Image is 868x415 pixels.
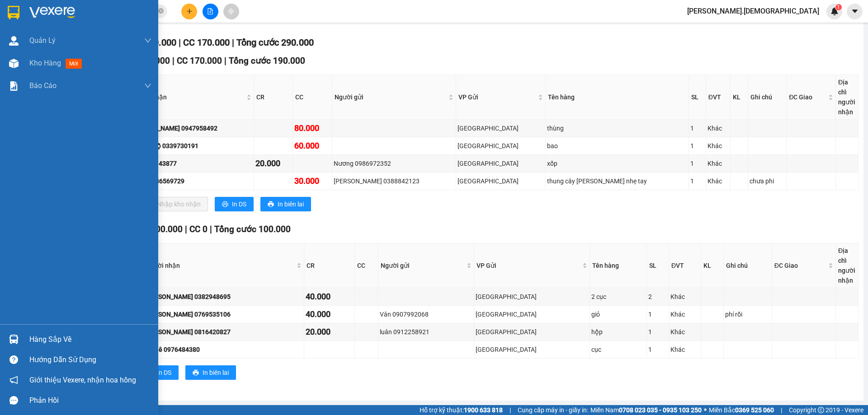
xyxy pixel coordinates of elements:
div: nga lê 0976484380 [145,345,302,354]
div: 2 [648,292,667,302]
div: [GEOGRAPHIC_DATA] [458,159,544,168]
div: chưa phi [750,176,785,186]
div: [GEOGRAPHIC_DATA] [476,345,588,354]
div: 1 [690,123,704,133]
img: logo-vxr [8,6,19,19]
div: thung cây [PERSON_NAME] nhẹ tay [547,176,687,186]
div: 1 [690,141,704,151]
div: Khác [670,309,699,319]
div: Khác [670,345,699,354]
span: Kho hàng [29,59,61,67]
td: Sài Gòn [474,288,590,306]
div: [GEOGRAPHIC_DATA] [476,292,588,302]
span: Người nhận [146,261,295,270]
span: plus [186,8,193,14]
span: In biên lai [278,199,304,209]
div: Khác [708,123,729,133]
div: 1 [648,345,667,354]
div: Hướng dẫn sử dụng [29,353,151,367]
img: solution-icon [9,81,19,91]
img: icon-new-feature [830,7,839,15]
div: 40.000 [306,290,353,303]
div: cục [591,345,645,354]
span: [PERSON_NAME].[DEMOGRAPHIC_DATA] [680,5,826,17]
div: 30.000 [294,175,330,187]
div: Sư cô Ngộ 0339730191 [132,141,252,151]
div: 40.000 [306,308,353,321]
th: ĐVT [706,75,731,120]
span: Tổng cước 290.000 [236,37,314,48]
div: Khác [708,176,729,186]
span: In biên lai [203,368,229,378]
div: luân 0912258921 [380,327,472,337]
img: warehouse-icon [9,335,19,344]
span: Người nhận [132,92,245,102]
th: ĐVT [669,243,701,288]
button: aim [223,4,239,19]
th: SL [689,75,706,120]
div: [GEOGRAPHIC_DATA] [458,176,544,186]
span: CR 100.000 [137,224,183,234]
div: xốp [547,159,687,168]
span: aim [228,8,234,14]
th: SL [647,243,669,288]
td: Sài Gòn [456,173,546,190]
div: 1 [648,327,667,337]
div: [GEOGRAPHIC_DATA] [476,327,588,337]
div: [GEOGRAPHIC_DATA] [476,309,588,319]
span: Tổng cước 190.000 [229,56,305,66]
div: phí rồi [725,309,770,319]
div: trong 0386569729 [132,176,252,186]
th: Tên hàng [590,243,647,288]
span: Miền Bắc [709,405,774,415]
span: mới [66,59,82,69]
div: Khác [708,141,729,151]
span: 1 [837,4,840,10]
th: KL [701,243,724,288]
span: Tổng cước 100.000 [214,224,291,234]
div: Phản hồi [29,394,151,407]
span: | [781,405,782,415]
td: Sài Gòn [474,323,590,341]
div: 80.000 [294,122,330,135]
td: Sài Gòn [456,137,546,155]
div: 60.000 [294,140,330,152]
button: downloadNhập kho nhận [140,197,208,211]
th: CR [254,75,293,120]
div: 2 cục [591,292,645,302]
div: Hàng sắp về [29,333,151,346]
span: printer [193,369,199,377]
span: Giới thiệu Vexere, nhận hoa hồng [29,374,136,386]
div: Nương 0986972352 [334,159,454,168]
span: copyright [818,407,824,413]
span: ĐC Giao [789,92,826,102]
span: notification [9,376,18,384]
img: warehouse-icon [9,36,19,46]
div: giỏ [591,309,645,319]
th: Ghi chú [748,75,787,120]
div: bao [547,141,687,151]
span: printer [222,201,228,208]
span: file-add [207,8,213,14]
div: Ẩn 0907143877 [132,159,252,168]
span: | [509,405,511,415]
div: [PERSON_NAME] 0947958492 [132,123,252,133]
div: 20.000 [255,157,291,170]
span: close-circle [158,8,164,14]
div: [PERSON_NAME] 0816420827 [145,327,302,337]
span: Báo cáo [29,80,57,91]
strong: 1900 633 818 [464,406,503,414]
td: Sài Gòn [474,341,590,359]
button: printerIn biên lai [185,365,236,380]
span: | [232,37,234,48]
span: VP Gửi [476,261,580,270]
span: ĐC Giao [774,261,826,270]
span: CC 170.000 [177,56,222,66]
sup: 1 [835,4,842,10]
span: printer [268,201,274,208]
span: In DS [232,199,246,209]
span: Người gửi [335,92,447,102]
div: Địa chỉ người nhận [838,246,856,285]
span: | [179,37,181,48]
div: Địa chỉ người nhận [838,77,856,117]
